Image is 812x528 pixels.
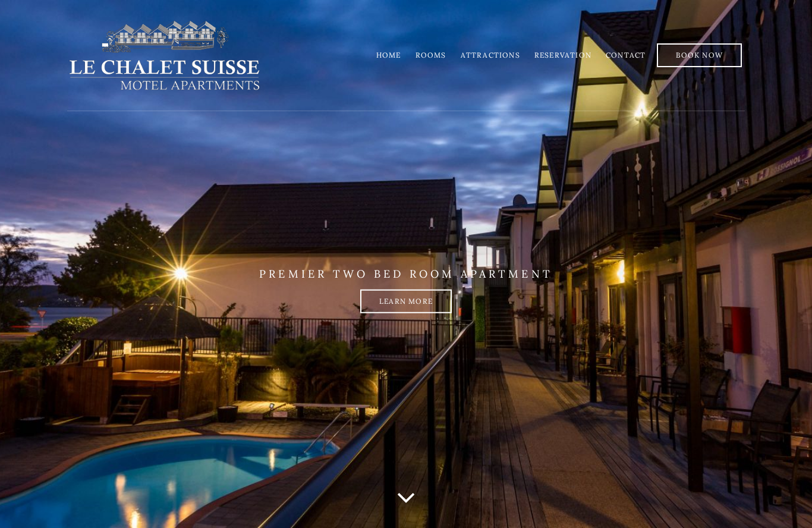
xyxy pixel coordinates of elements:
a: Book Now [657,43,742,67]
a: Attractions [461,51,520,59]
a: Contact [606,51,646,59]
a: Rooms [416,51,446,59]
a: Home [376,51,401,59]
a: Learn more [360,290,452,313]
img: lechaletsuisse [67,20,262,91]
p: PREMIER TWO BED ROOM APARTMENT [67,268,745,281]
a: Reservation [534,51,591,59]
